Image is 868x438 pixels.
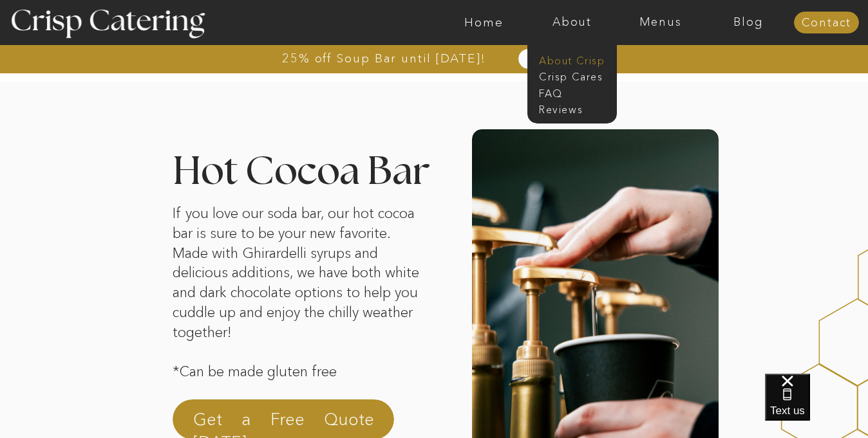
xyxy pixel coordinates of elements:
p: If you love our soda bar, our hot cocoa bar is sure to be your new favorite. Made with Ghirardell... [173,204,422,350]
a: faq [539,86,603,98]
a: Menus [616,16,704,29]
a: About Crisp [539,53,613,66]
iframe: podium webchat widget bubble [765,374,868,438]
a: Reviews [539,102,603,114]
a: Contact [794,17,859,30]
h2: Hot Cocoa Bar [173,153,435,231]
a: About [528,16,616,29]
a: Learn More [500,53,632,66]
a: Blog [704,16,793,29]
a: Home [440,16,528,29]
a: Crisp Cares [539,69,613,82]
a: 25% off Soup Bar until [DATE]! [236,52,533,65]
